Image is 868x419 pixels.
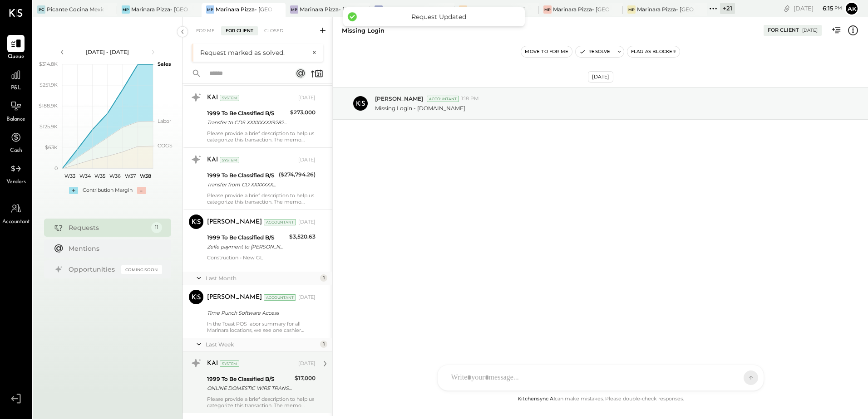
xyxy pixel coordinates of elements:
[11,84,21,93] span: P&L
[782,4,791,13] div: copy link
[0,97,31,124] a: Balance
[459,5,467,14] div: SP
[83,187,133,194] div: Contribution Margin
[300,5,356,13] div: Marinara Pizza- [GEOGRAPHIC_DATA]
[54,165,58,171] text: 0
[69,223,147,232] div: Requests
[125,173,136,179] text: W37
[844,1,859,16] button: Ak
[207,233,286,242] div: 1999 To Be Classified B/S
[543,5,552,14] div: MP
[206,5,214,14] div: MP
[39,82,58,88] text: $251.9K
[627,5,636,14] div: MP
[216,5,272,13] div: Marinara Pizza- [GEOGRAPHIC_DATA].
[122,5,130,14] div: MP
[290,108,316,117] div: $273,000
[207,192,316,205] div: Please provide a brief description to help us categorize this transaction. The memo might be help...
[260,26,288,35] div: Closed
[461,95,479,102] span: 1:18 PM
[264,219,296,225] div: Accountant
[2,218,30,226] span: Accountant
[295,374,316,383] div: $17,000
[206,274,318,282] div: Last Month
[151,222,162,233] div: 11
[298,294,316,301] div: [DATE]
[200,48,307,57] div: Request marked as solved.
[220,157,239,163] div: System
[207,118,287,127] div: Transfer to CDS XXXXXXXX9282 03/03
[207,375,292,384] div: 1999 To Be Classified B/S
[469,5,525,13] div: Saba's Pizza- [GEOGRAPHIC_DATA]
[0,200,31,226] a: Accountant
[290,5,298,14] div: MP
[69,187,78,194] div: +
[207,396,316,409] div: Please provide a brief description to help us categorize this transaction. The memo might be help...
[94,173,105,179] text: W35
[576,46,614,57] button: Resolve
[109,173,121,179] text: W36
[79,173,91,179] text: W34
[39,61,58,67] text: $314.8K
[207,180,276,189] div: Transfer from CD XXXXXXXX9282
[768,27,799,34] div: For Client
[207,321,316,333] div: In the Toast POS labor summary for all Marinara locations, we see one cashier position and 2–3 em...
[375,95,423,102] span: [PERSON_NAME]
[320,274,327,282] div: 1
[131,5,188,13] div: Marinara Pizza- [GEOGRAPHIC_DATA]
[207,242,286,251] div: Zelle payment to [PERSON_NAME] 23567681680
[192,26,219,35] div: For Me
[720,3,735,14] div: + 21
[298,156,316,164] div: [DATE]
[289,232,316,241] div: $3,520.63
[320,341,327,348] div: 1
[69,244,158,253] div: Mentions
[794,4,842,13] div: [DATE]
[39,123,58,130] text: $125.9K
[264,294,296,301] div: Accountant
[553,5,610,13] div: Marinara Pizza- [GEOGRAPHIC_DATA]
[0,160,31,186] a: Vendors
[207,293,262,302] div: [PERSON_NAME]
[207,359,218,368] div: KAI
[207,93,218,102] div: KAI
[39,102,58,109] text: $188.9K
[298,94,316,102] div: [DATE]
[298,360,316,367] div: [DATE]
[69,265,117,274] div: Opportunities
[6,116,25,124] span: Balance
[207,218,262,227] div: [PERSON_NAME]
[221,26,258,35] div: For Client
[158,142,173,149] text: COGS
[207,384,292,393] div: ONLINE DOMESTIC WIRE TRANSFER VIA: FLAGSTAR BANK, NA/[US_BANK_ROUTING_MICR] A/C: [PERSON_NAME] PC...
[627,46,680,57] button: Flag as Blocker
[64,173,75,179] text: W33
[45,144,58,151] text: $63K
[637,5,694,13] div: Marinara Pizza- [GEOGRAPHIC_DATA]
[220,95,239,101] div: System
[207,254,316,267] div: Construction - New GL
[298,219,316,226] div: [DATE]
[69,48,146,56] div: [DATE] - [DATE]
[158,61,171,67] text: Sales
[588,71,613,83] div: [DATE]
[158,118,171,124] text: Labor
[206,341,318,348] div: Last Week
[375,5,383,14] div: Al
[342,26,385,35] div: Missing Login
[207,308,313,317] div: Time Punch Software Access
[220,361,239,367] div: System
[384,5,404,13] div: Allegria
[207,109,287,118] div: 1999 To Be Classified B/S
[139,173,151,179] text: W38
[121,265,162,274] div: Coming Soon
[207,171,276,180] div: 1999 To Be Classified B/S
[6,178,26,186] span: Vendors
[361,13,516,21] div: Request Updated
[0,129,31,155] a: Cash
[37,5,45,14] div: PC
[802,27,818,34] div: [DATE]
[10,147,22,155] span: Cash
[47,5,104,13] div: Picante Cocina Mexicana Rest
[137,187,146,194] div: -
